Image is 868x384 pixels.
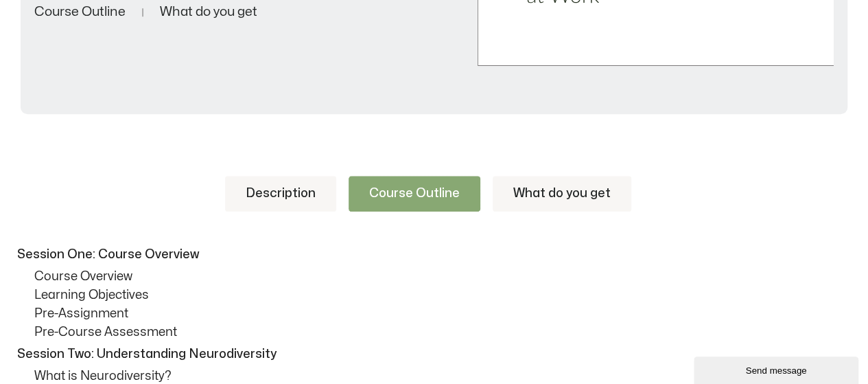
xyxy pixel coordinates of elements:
p: Session One: Course Overview [17,245,851,264]
a: Course Outline [349,176,480,212]
a: Description [225,176,336,212]
p: Session Two: Understanding Neurodiversity [17,345,851,363]
iframe: chat widget [694,354,861,384]
p: Pre-Assignment [34,304,854,323]
p: Learning Objectives [34,286,854,304]
p: Course Overview [34,267,854,286]
p: Pre-Course Assessment [34,323,854,341]
a: Course Outline [34,5,126,19]
a: What do you get [493,176,631,212]
a: What do you get [160,5,257,19]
